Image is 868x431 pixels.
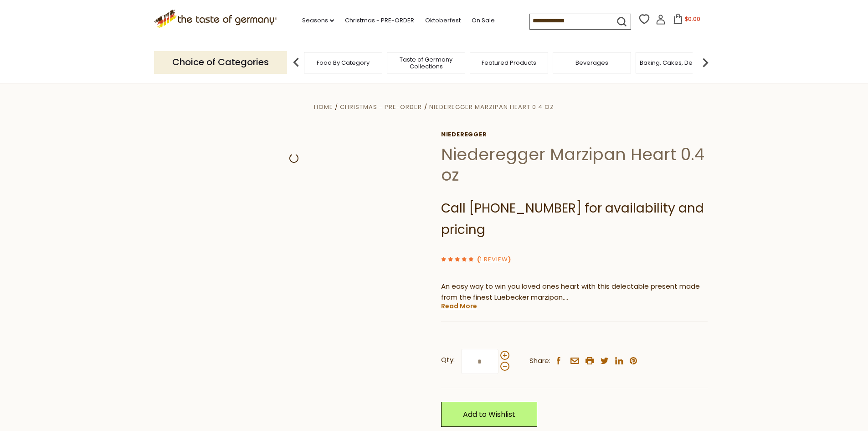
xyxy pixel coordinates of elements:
a: Read More [441,301,477,311]
a: Beverages [575,59,608,66]
input: Qty: [461,349,498,374]
a: Baking, Cakes, Desserts [640,59,710,66]
img: next arrow [696,53,714,72]
button: $0.00 [668,14,706,27]
strong: Qty: [441,354,455,366]
a: Featured Products [482,59,536,66]
span: ( ) [477,255,511,264]
a: Add to Wishlist [441,402,537,427]
p: Choice of Categories [154,51,287,73]
p: An easy way to win you loved ones heart with this delectable present made from the finest Luebeck... [441,281,708,304]
a: Taste of Germany Collections [390,56,462,70]
a: 1 Review [480,255,508,265]
a: Oktoberfest [425,16,461,26]
a: On Sale [472,16,495,26]
span: $0.00 [685,15,700,23]
img: previous arrow [287,53,305,72]
p: Call [PHONE_NUMBER] for availability and pricing [441,198,708,240]
a: Christmas - PRE-ORDER [340,103,422,111]
a: Niederegger Marzipan Heart 0.4 oz [429,103,554,111]
a: Christmas - PRE-ORDER [345,16,414,26]
a: Home [314,103,333,111]
a: Niederegger [441,131,708,138]
span: Share: [529,355,550,367]
h1: Niederegger Marzipan Heart 0.4 oz [441,144,708,185]
a: Seasons [302,16,334,26]
a: Food By Category [317,59,370,66]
